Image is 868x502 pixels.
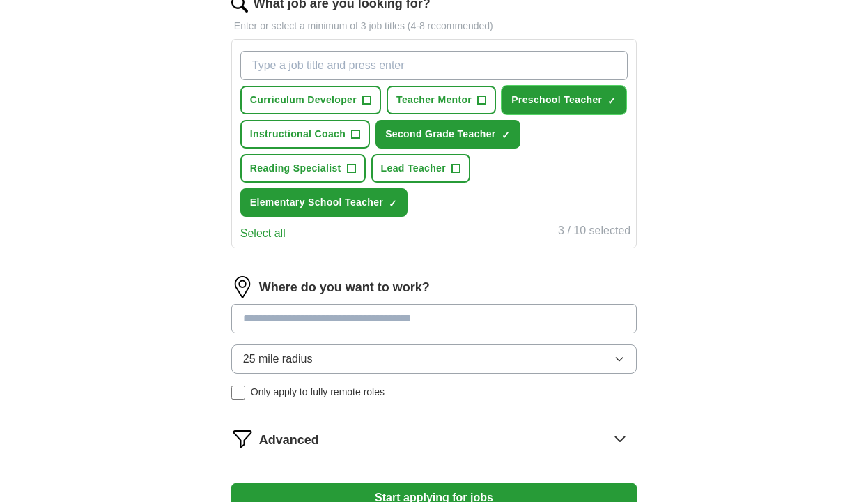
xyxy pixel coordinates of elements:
[231,19,637,33] p: Enter or select a minimum of 3 job titles (4-8 recommended)
[240,225,286,242] button: Select all
[243,351,313,367] span: 25 mile radius
[240,86,381,114] button: Curriculum Developer
[231,386,245,400] input: Only apply to fully remote roles
[250,127,346,142] span: Instructional Coach
[389,198,397,209] span: ✓
[240,154,366,183] button: Reading Specialist
[231,344,637,374] button: 25 mile radius
[387,86,496,114] button: Teacher Mentor
[502,130,510,141] span: ✓
[240,188,408,217] button: Elementary School Teacher✓
[502,86,626,114] button: Preschool Teacher✓
[558,222,630,242] div: 3 / 10 selected
[259,431,319,450] span: Advanced
[250,195,383,210] span: Elementary School Teacher
[250,93,357,107] span: Curriculum Developer
[381,161,446,176] span: Lead Teacher
[259,278,430,297] label: Where do you want to work?
[375,120,520,149] button: Second Grade Teacher✓
[231,276,254,298] img: location.png
[396,93,472,107] span: Teacher Mentor
[371,154,470,183] button: Lead Teacher
[240,120,370,149] button: Instructional Coach
[511,93,602,107] span: Preschool Teacher
[251,385,385,400] span: Only apply to fully remote roles
[385,127,495,142] span: Second Grade Teacher
[240,51,628,80] input: Type a job title and press enter
[231,427,254,450] img: filter
[607,96,616,107] span: ✓
[250,161,341,176] span: Reading Specialist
